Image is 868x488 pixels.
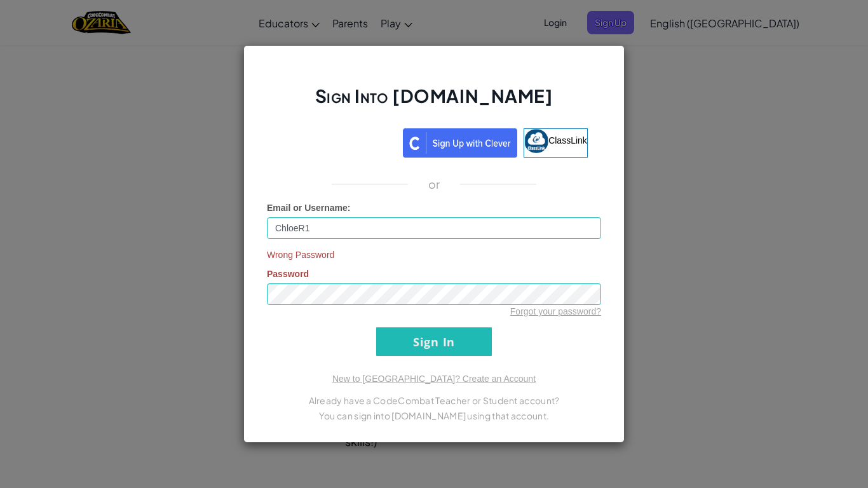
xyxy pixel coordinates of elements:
[267,84,601,121] h2: Sign Into [DOMAIN_NAME]
[376,327,492,356] input: Sign In
[428,177,440,192] p: or
[267,248,601,261] span: Wrong Password
[524,129,548,153] img: classlink-logo-small.png
[267,269,309,279] span: Password
[274,127,403,155] iframe: Sign in with Google Button
[332,374,536,384] a: New to [GEOGRAPHIC_DATA]? Create an Account
[267,393,601,408] p: Already have a CodeCombat Teacher or Student account?
[267,408,601,423] p: You can sign into [DOMAIN_NAME] using that account.
[510,306,601,316] a: Forgot your password?
[267,203,348,213] span: Email or Username
[403,128,517,158] img: clever_sso_button@2x.png
[267,201,351,214] label: :
[548,135,587,146] span: ClassLink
